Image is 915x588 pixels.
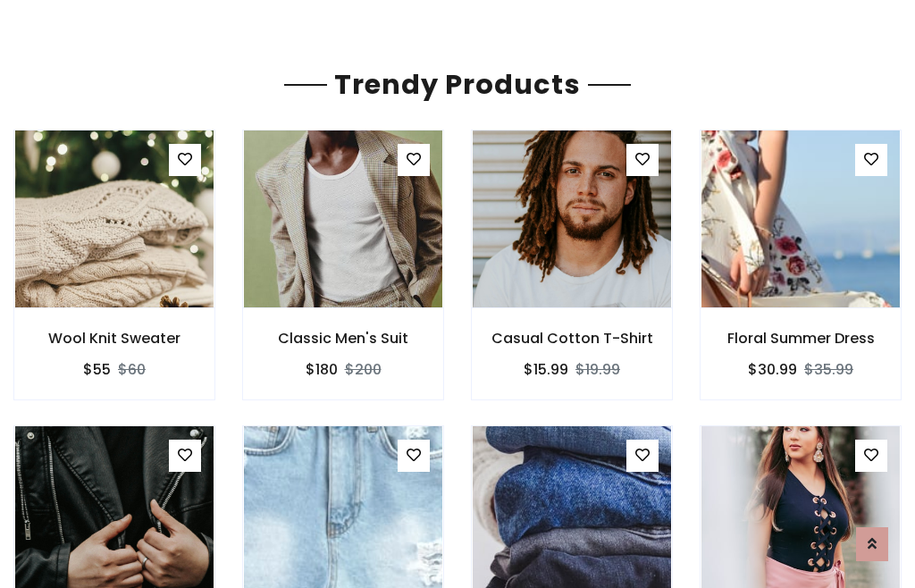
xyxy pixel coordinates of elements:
h6: $15.99 [524,361,568,378]
h6: $30.99 [748,361,797,378]
h6: Casual Cotton T-Shirt [472,330,672,347]
del: $35.99 [804,359,853,380]
h6: Classic Men's Suit [243,330,443,347]
h6: Floral Summer Dress [701,330,901,347]
span: Trendy Products [327,65,588,104]
h6: $55 [83,361,111,378]
del: $19.99 [575,359,620,380]
del: $60 [118,359,146,380]
h6: Wool Knit Sweater [14,330,214,347]
h6: $180 [306,361,338,378]
del: $200 [345,359,382,380]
